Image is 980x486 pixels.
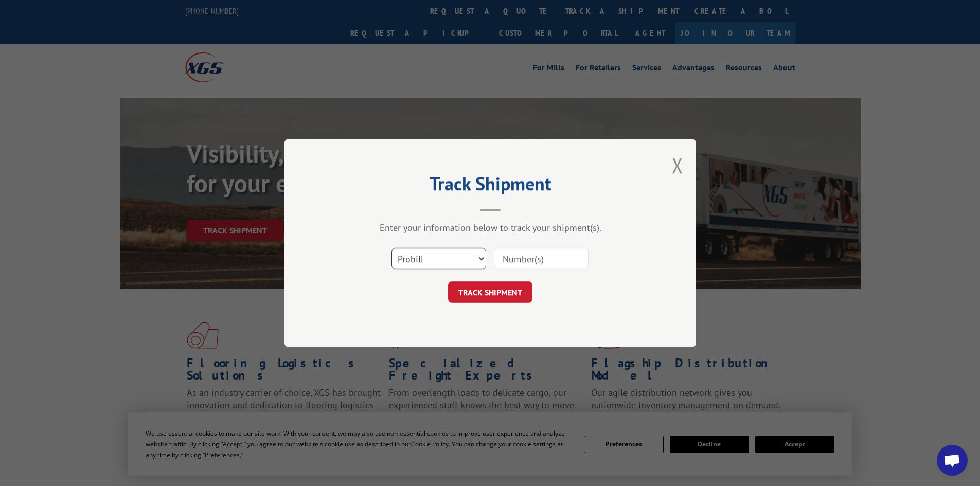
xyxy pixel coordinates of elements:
div: Enter your information below to track your shipment(s). [336,222,645,233]
button: TRACK SHIPMENT [448,281,532,303]
h2: Track Shipment [336,176,645,196]
button: Close modal [672,152,683,179]
input: Number(s) [494,248,589,269]
div: Open chat [937,445,968,476]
